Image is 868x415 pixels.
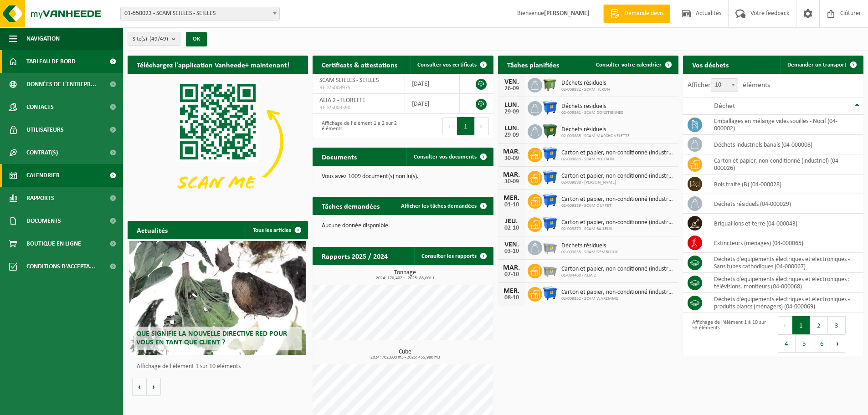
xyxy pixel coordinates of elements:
span: Afficher les tâches demandées [401,203,477,209]
span: Carton et papier, non-conditionné (industriel) [561,196,674,203]
span: Déchet [714,102,735,110]
img: WB-1100-HPE-GN-50 [542,77,558,92]
button: Vorige [132,378,147,396]
div: 07-10 [503,272,521,278]
td: déchets d'équipements électriques et électroniques : télévisions, moniteurs (04-000068) [707,273,863,293]
a: Consulter vos certificats [410,56,493,74]
td: [DATE] [405,94,460,114]
img: WB-1100-HPE-GN-01 [542,123,558,138]
div: LUN. [503,125,521,132]
span: Consulter votre calendrier [596,62,662,68]
img: WB-1100-HPE-BE-01 [542,169,558,185]
h2: Tâches demandées [313,197,389,215]
span: 2024: 702,600 m3 - 2025: 455,980 m3 [317,355,493,360]
div: MAR. [503,264,521,272]
span: 10 [711,79,738,92]
button: Previous [442,117,457,135]
div: VEN. [503,241,521,248]
span: 02-009852 - SCAM WAREMME [561,296,674,302]
h2: Rapports 2025 / 2024 [313,247,397,265]
span: Que signifie la nouvelle directive RED pour vous en tant que client ? [136,330,287,346]
span: 02-009883 - SCAM HOUTAIN [561,157,674,162]
span: Navigation [26,27,60,50]
a: Que signifie la nouvelle directive RED pour vous en tant que client ? [129,241,306,355]
span: Boutique en ligne [26,232,81,255]
span: Tableau de bord [26,50,76,73]
p: Aucune donnée disponible. [322,223,484,229]
span: Demander un transport [787,62,847,68]
div: MAR. [503,148,521,155]
a: Consulter les rapports [414,247,493,265]
span: Déchets résiduels [561,126,630,133]
img: WB-1100-HPE-BE-01 [542,146,558,162]
span: ALIA 2 - FLOREFFE [319,97,365,104]
img: WB-2500-GAL-GY-01 [542,262,558,278]
h2: Documents [313,148,366,165]
span: 02-009889 - SCAM OUFFET [561,203,674,209]
span: Carton et papier, non-conditionné (industriel) [561,173,674,180]
h2: Actualités [128,221,177,239]
h2: Certificats & attestations [313,56,406,73]
button: 1 [792,316,810,334]
span: 02-009861 - SCAM DONSTIENNES [561,110,623,116]
span: Consulter vos certificats [417,62,477,68]
span: Conditions d'accepta... [26,255,95,278]
span: SCAM SEILLES - SEILLES [319,77,379,84]
h2: Tâches planifiées [498,56,568,73]
img: WB-1100-HPE-BE-01 [542,100,558,115]
button: Previous [778,316,792,334]
span: 2024: 170,402 t - 2025: 88,001 t [317,276,493,281]
button: 2 [810,316,828,334]
div: Affichage de l'élément 1 à 2 sur 2 éléments [317,116,398,136]
span: 10 [711,78,738,92]
span: 01-084460 - ALIA 2 [561,273,674,278]
a: Consulter vos documents [406,148,493,166]
div: LUN. [503,102,521,109]
td: [DATE] [405,74,460,94]
a: Demande devis [603,5,670,23]
div: 29-09 [503,109,521,115]
span: Contrat(s) [26,141,58,164]
td: briquaillons et terre (04-000043) [707,214,863,233]
img: WB-2500-GAL-GY-01 [542,239,558,255]
div: 26-09 [503,86,521,92]
div: 08-10 [503,295,521,301]
span: 02-009888 - [PERSON_NAME] [561,180,674,185]
span: Site(s) [133,32,168,46]
td: emballages en mélange vides souillés - Nocif (04-000002) [707,115,863,135]
strong: [PERSON_NAME] [544,10,590,17]
p: Affichage de l'élément 1 sur 10 éléments [137,364,303,370]
div: 30-09 [503,179,521,185]
a: Afficher les tâches demandées [394,197,493,215]
span: Carton et papier, non-conditionné (industriel) [561,266,674,273]
div: 29-09 [503,132,521,138]
td: déchets industriels banals (04-000008) [707,135,863,154]
button: 6 [813,334,831,353]
count: (49/49) [149,36,168,42]
div: 30-09 [503,155,521,162]
span: Carton et papier, non-conditionné (industriel) [561,149,674,157]
img: WB-1100-HPE-BE-01 [542,193,558,208]
span: RED25008975 [319,84,397,92]
button: 5 [796,334,813,353]
span: 02-009855 - SCAM GEMBLOUX [561,250,618,255]
button: Next [831,334,845,353]
td: carton et papier, non-conditionné (industriel) (04-000026) [707,154,863,174]
span: 01-550023 - SCAM SEILLES - SEILLES [120,7,280,20]
button: 1 [457,117,475,135]
td: extincteurs (ménages) (04-000065) [707,233,863,253]
span: Consulter vos documents [414,154,477,160]
span: Carton et papier, non-conditionné (industriel) [561,289,674,296]
div: JEU. [503,218,521,225]
div: MER. [503,195,521,202]
td: déchets d'équipements électriques et électroniques - produits blancs (ménagers) (04-000069) [707,293,863,313]
button: Site(s)(49/49) [128,32,180,46]
a: Tous les articles [246,221,307,239]
td: bois traité (B) (04-000028) [707,174,863,194]
span: 02-009879 - SCAM BAILEUX [561,226,674,232]
span: Calendrier [26,164,60,187]
div: 03-10 [503,248,521,255]
div: Affichage de l'élément 1 à 10 sur 53 éléments [688,315,769,354]
span: Documents [26,210,61,232]
span: Déchets résiduels [561,242,618,250]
